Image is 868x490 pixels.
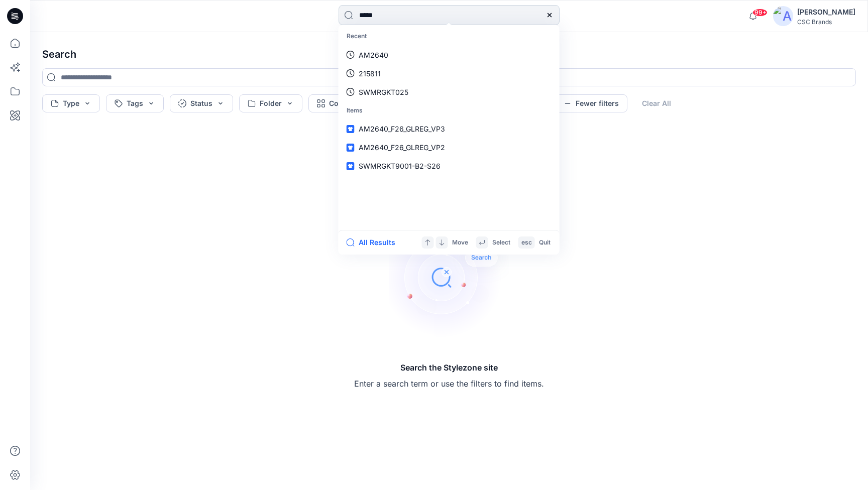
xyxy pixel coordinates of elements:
[170,94,233,112] button: Status
[359,87,408,97] p: SWMRGKT025
[34,40,864,68] h4: Search
[773,6,793,26] img: avatar
[359,50,388,60] p: AM2640
[539,237,551,248] p: Quit
[354,361,544,374] h5: Search the Stylezone site
[347,236,402,249] button: All Results
[341,83,558,101] a: SWMRGKT025
[492,237,510,248] p: Select
[341,27,558,46] p: Recent
[555,94,627,112] button: Fewer filters
[452,237,468,248] p: Move
[42,94,100,112] button: Type
[106,94,164,112] button: Tags
[797,18,855,26] div: CSC Brands
[797,6,855,18] div: [PERSON_NAME]
[359,143,445,152] span: AM2640_F26_GLREG_VP2
[341,101,558,120] p: Items
[359,68,381,79] p: 215811
[341,157,558,175] a: SWMRGKT9001-B2-S26
[341,46,558,64] a: AM2640
[359,162,441,170] span: SWMRGKT9001-B2-S26
[354,378,544,390] p: Enter a search term or use the filters to find items.
[341,119,558,138] a: AM2640_F26_GLREG_VP3
[239,94,302,112] button: Folder
[521,237,532,248] p: esc
[341,138,558,157] a: AM2640_F26_GLREG_VP2
[308,94,385,112] button: Collection
[389,217,509,337] img: Search the Stylezone site
[359,125,445,133] span: AM2640_F26_GLREG_VP3
[341,64,558,83] a: 215811
[752,9,768,17] span: 99+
